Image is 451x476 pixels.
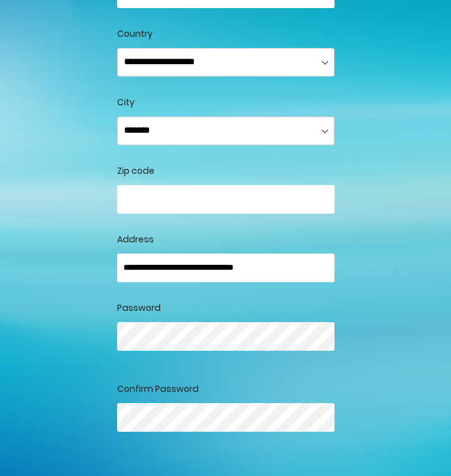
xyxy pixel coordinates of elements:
[117,233,154,245] span: Address
[117,96,135,108] span: City
[117,164,154,177] span: Zip code
[117,302,161,314] span: Password
[117,383,199,395] span: Confirm Password
[117,27,153,40] span: Country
